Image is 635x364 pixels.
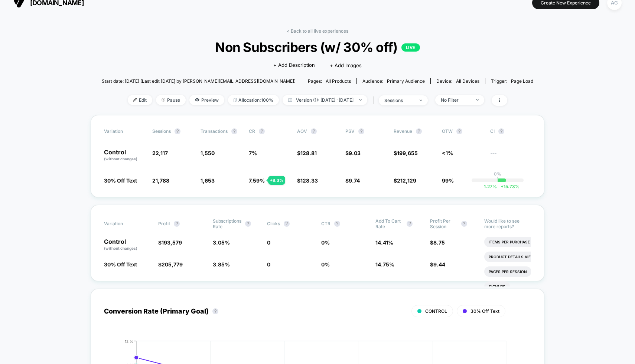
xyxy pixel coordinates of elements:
span: Version (1): [DATE] - [DATE] [283,95,367,105]
span: (without changes) [104,246,137,250]
span: $ [430,261,445,268]
button: ? [174,221,180,227]
span: CTR [321,221,330,226]
tspan: 12 % [125,339,133,343]
span: $ [297,177,318,184]
button: ? [407,221,413,227]
img: end [476,99,479,101]
span: 193,579 [162,239,182,246]
button: ? [284,221,290,227]
button: ? [311,128,317,134]
span: 3.85 % [213,261,230,268]
div: Trigger: [491,78,533,84]
span: 0 % [321,239,330,246]
span: --- [490,151,531,162]
button: ? [245,221,251,227]
span: CI [490,128,531,134]
span: $ [297,150,317,156]
span: 30% Off Text [470,308,499,314]
span: Pause [156,95,186,105]
p: Control [104,149,145,162]
span: Preview [189,95,224,105]
span: 0 [267,261,270,268]
span: CONTROL [425,308,447,314]
span: $ [394,177,416,184]
div: + 8.3 % [268,176,285,185]
div: Pages: [308,78,351,84]
span: 9.44 [433,261,445,268]
span: Device: [430,78,485,84]
p: 0% [494,171,501,177]
span: $ [430,239,445,246]
span: 3.05 % [213,239,230,246]
img: calendar [288,98,292,102]
span: CR [249,128,255,134]
li: Pages Per Session [484,266,531,277]
div: Audience: [362,78,425,84]
button: ? [231,128,237,134]
button: ? [259,128,265,134]
img: rebalance [234,98,237,102]
span: 14.75 % [375,261,394,268]
button: ? [175,128,180,134]
span: Edit [128,95,152,105]
p: Would like to see more reports? [484,218,531,229]
p: Control [104,239,151,251]
span: 99% [442,177,454,184]
button: ? [334,221,340,227]
button: ? [416,128,422,134]
span: $ [345,177,360,184]
span: all products [326,78,351,84]
span: AOV [297,128,307,134]
span: Add To Cart Rate [375,218,403,229]
span: Variation [104,128,145,134]
span: Subscriptions Rate [213,218,241,229]
span: + Add Description [273,62,315,69]
span: + Add Images [330,62,362,68]
button: ? [212,308,218,314]
span: 128.81 [300,150,317,156]
span: 212,129 [397,177,416,184]
span: 0 [267,239,270,246]
span: (without changes) [104,157,137,161]
div: No Filter [441,97,470,103]
span: all devices [456,78,479,84]
a: < Back to all live experiences [287,28,348,34]
span: | [371,95,379,106]
span: OTW [442,128,483,134]
span: $ [394,150,418,156]
p: | [497,177,498,182]
span: 199,655 [397,150,418,156]
span: 0 % [321,261,330,268]
span: 1.27 % [484,184,497,189]
span: 7 % [249,150,257,156]
span: 128.33 [300,177,318,184]
span: 30% Off Text [104,261,137,268]
span: 9.74 [349,177,360,184]
span: 7.59 % [249,177,265,184]
span: PSV [345,128,355,134]
span: + [501,184,504,189]
img: end [359,99,362,101]
span: Allocation: 100% [228,95,279,105]
span: $ [345,150,361,156]
li: Product Details Views Rate [484,252,552,262]
span: <1% [442,150,453,156]
span: Profit Per Session [430,218,457,229]
span: $ [158,261,183,268]
span: 15.73 % [497,184,520,189]
span: Revenue [394,128,412,134]
span: Transactions [201,128,228,134]
span: 1,550 [201,150,215,156]
span: Clicks [267,221,280,226]
button: ? [498,128,504,134]
span: Sessions [152,128,171,134]
span: 21,788 [152,177,169,184]
button: ? [456,128,462,134]
span: 14.41 % [375,239,393,246]
p: LIVE [401,43,420,52]
span: 1,653 [201,177,215,184]
button: ? [358,128,364,134]
span: 22,117 [152,150,168,156]
span: Primary Audience [387,78,425,84]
